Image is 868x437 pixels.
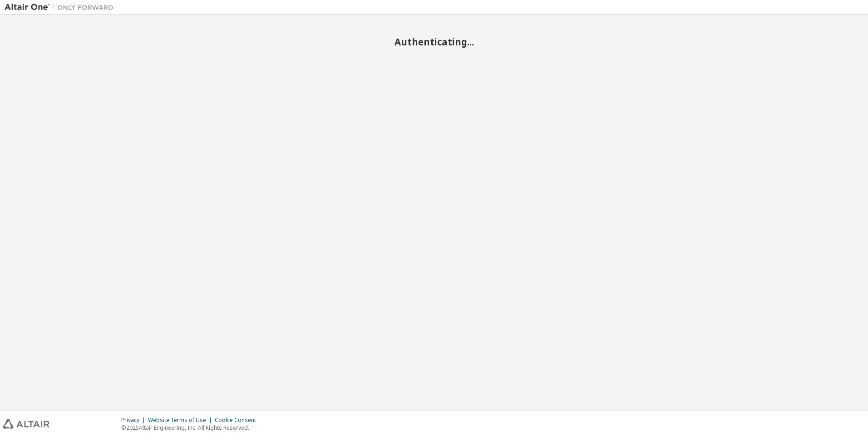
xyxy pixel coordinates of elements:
[5,36,863,48] h2: Authenticating...
[215,417,261,424] div: Cookie Consent
[3,419,49,429] img: altair_logo.svg
[5,3,118,12] img: Altair One
[121,424,261,432] p: © 2025 Altair Engineering, Inc. All Rights Reserved.
[121,417,148,424] div: Privacy
[148,417,215,424] div: Website Terms of Use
